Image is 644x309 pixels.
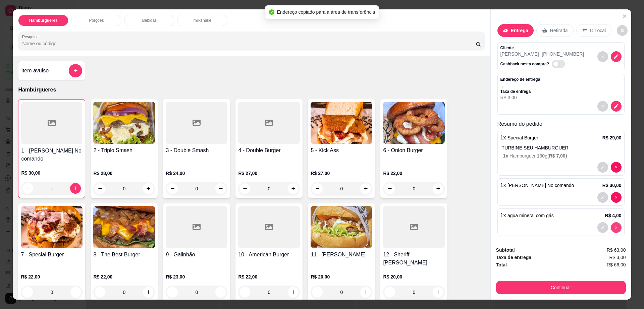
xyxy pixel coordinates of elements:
p: Hamburguer 130g ( [503,152,622,159]
button: Continuar [496,281,626,294]
p: R$ 22,00 [93,273,155,280]
button: decrease-product-quantity [617,25,628,36]
p: milkshake [194,18,211,23]
img: product-image [311,102,372,144]
span: check-circle [269,9,274,15]
label: Pesquisa [22,34,41,40]
span: R$ 63,00 [607,246,626,254]
p: [PERSON_NAME] - [PHONE_NUMBER] [500,51,584,57]
p: Cashback nesta compra? [500,61,549,67]
h4: 10 - American Burger [238,251,300,259]
h4: 3 - Double Smash [166,146,227,154]
h4: 9 - Galinhão [166,251,227,259]
p: Taxa de entrega [500,89,540,94]
span: R$ 7,00 ) [549,153,567,159]
p: Hambúrgueres [29,18,58,23]
p: C.Local [590,27,606,34]
span: agua mineral com gás [507,213,554,218]
button: Close [619,11,630,21]
label: Automatic updates [552,60,568,68]
p: TURBINE SEU HAMBURGUER [502,144,622,151]
span: Endereço copiado para a área de transferência [277,9,375,15]
h4: 2 - Triplo Smash [93,146,155,154]
h4: 1 - [PERSON_NAME] No comando [21,147,82,163]
p: , , [500,82,540,89]
button: decrease-product-quantity [611,162,622,173]
p: R$ 30,00 [21,170,82,176]
strong: Taxa de entrega [496,255,532,260]
span: 1 x [503,153,509,159]
h4: 4 - Double Burger [238,146,300,154]
p: R$ 30,00 [602,182,622,189]
p: R$ 22,00 [238,273,300,280]
h4: 12 - Sheriff [PERSON_NAME] [383,251,445,267]
p: R$ 3,00 [500,94,540,101]
p: R$ 27,00 [311,170,372,177]
strong: Total [496,262,507,267]
p: R$ 20,00 [311,273,372,280]
p: R$ 27,00 [238,170,300,177]
p: R$ 23,00 [166,273,227,280]
h4: 6 - Onion Burger [383,146,445,154]
h4: Item avulso [21,67,49,75]
strong: Subtotal [496,247,515,253]
button: decrease-product-quantity [597,162,608,173]
p: Porções [89,18,104,23]
span: Special Burger [507,135,538,140]
p: 1 x [500,181,574,189]
p: 1 x [500,134,538,142]
p: Entrega [511,27,528,34]
img: product-image [93,102,155,144]
h4: 11 - [PERSON_NAME] [311,251,372,259]
img: product-image [311,206,372,248]
p: Endereço de entrega [500,77,540,82]
button: decrease-product-quantity [611,192,622,203]
input: Pesquisa [22,40,475,47]
p: Hambúrgueres [18,86,485,94]
p: Resumo do pedido [497,120,625,128]
button: decrease-product-quantity [611,222,622,233]
p: 1 x [500,211,554,220]
span: R$ 3,00 [609,254,626,261]
p: R$ 24,00 [166,170,227,177]
button: add-separate-item [69,64,82,77]
p: Bebidas [142,18,157,23]
p: Cliente [500,45,584,51]
p: R$ 20,00 [383,273,445,280]
p: R$ 4,00 [605,212,622,219]
button: decrease-product-quantity [597,222,608,233]
p: R$ 22,00 [21,273,83,280]
button: decrease-product-quantity [597,51,608,62]
p: R$ 28,00 [93,170,155,177]
img: product-image [93,206,155,248]
h4: 8 - The Best Burger [93,251,155,259]
p: R$ 29,00 [602,134,622,141]
img: product-image [383,102,445,144]
button: decrease-product-quantity [597,101,608,112]
p: Retirada [550,27,568,34]
button: decrease-product-quantity [597,192,608,203]
p: R$ 22,00 [383,170,445,177]
span: R$ 66,00 [607,261,626,268]
img: product-image [21,206,83,248]
h4: 5 - Kick Ass [311,146,372,154]
span: [PERSON_NAME] No comando [507,183,574,188]
button: decrease-product-quantity [611,51,622,62]
h4: 7 - Special Burger [21,251,83,259]
button: decrease-product-quantity [611,101,622,112]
